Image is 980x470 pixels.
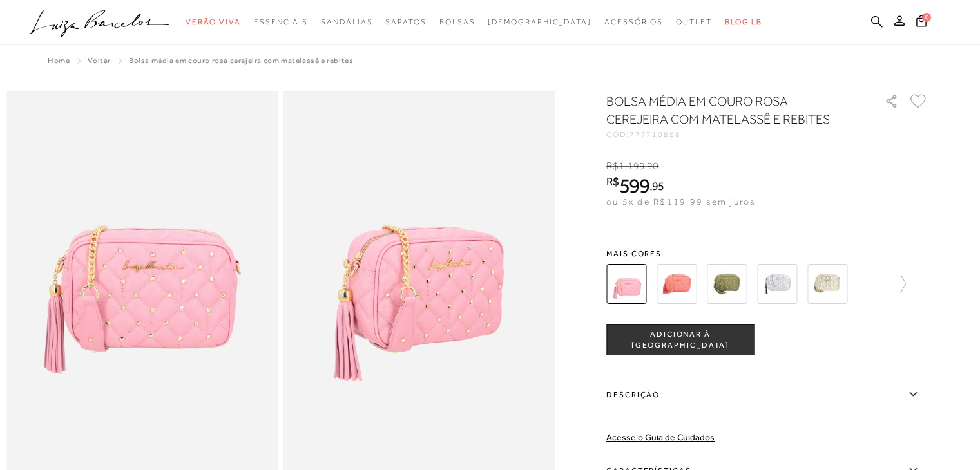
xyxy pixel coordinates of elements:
h1: BOLSA MÉDIA EM COURO ROSA CEREJEIRA COM MATELASSÊ E REBITES [606,92,848,128]
span: Sapatos [385,17,426,26]
span: Sandálias [321,17,372,26]
a: noSubCategoriesText [186,10,241,34]
label: Descrição [606,376,928,413]
img: BOLSA MÉDIA MATELASSÊ METALIZADO DOURADO [807,264,847,304]
a: Voltar [88,56,111,65]
a: noSubCategoriesText [676,10,712,34]
a: BLOG LB [725,10,762,34]
img: BOLSA MÉDIA MATELASSÊ EM COURO METALIZADO PRATA [757,264,797,304]
span: 95 [652,179,664,193]
span: Mais cores [606,250,928,258]
img: BOLSA MÉDIA EM COURO VERDE OLIVA COM MATELASSÊ E REBITES [707,264,747,304]
span: ou 5x de R$119,99 sem juros [606,196,755,207]
span: 0 [922,13,931,22]
a: Acesse o Guia de Cuidados [606,432,715,442]
span: Bolsas [439,17,476,26]
img: BOLSA MÉDIA EM COURO ROSA MELANCIA COM MATELASSÊ E REBITES [657,264,697,304]
span: [DEMOGRAPHIC_DATA] [488,17,591,26]
a: noSubCategoriesText [488,10,591,34]
a: Home [48,56,70,65]
span: 1.199 [619,160,645,172]
i: R$ [606,160,619,172]
span: BLOG LB [725,17,762,26]
button: ADICIONAR À [GEOGRAPHIC_DATA] [606,324,754,355]
span: Outlet [676,17,712,26]
span: Acessórios [604,17,663,26]
span: 90 [647,160,658,172]
i: , [649,180,664,192]
a: noSubCategoriesText [254,10,308,34]
span: BOLSA MÉDIA EM COURO ROSA CEREJEIRA COM MATELASSÊ E REBITES [129,56,353,65]
span: Verão Viva [186,17,241,26]
span: 777710858 [629,130,681,139]
i: , [645,160,659,172]
div: CÓD: [606,131,864,138]
a: noSubCategoriesText [385,10,426,34]
a: noSubCategoriesText [321,10,372,34]
a: noSubCategoriesText [439,10,476,34]
i: R$ [606,176,619,187]
span: Essenciais [254,17,308,26]
a: noSubCategoriesText [604,10,663,34]
span: ADICIONAR À [GEOGRAPHIC_DATA] [607,329,754,352]
img: BOLSA MÉDIA EM COURO ROSA CEREJEIRA COM MATELASSÊ E REBITES [606,264,646,304]
span: 599 [619,174,649,197]
button: 0 [912,14,930,32]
